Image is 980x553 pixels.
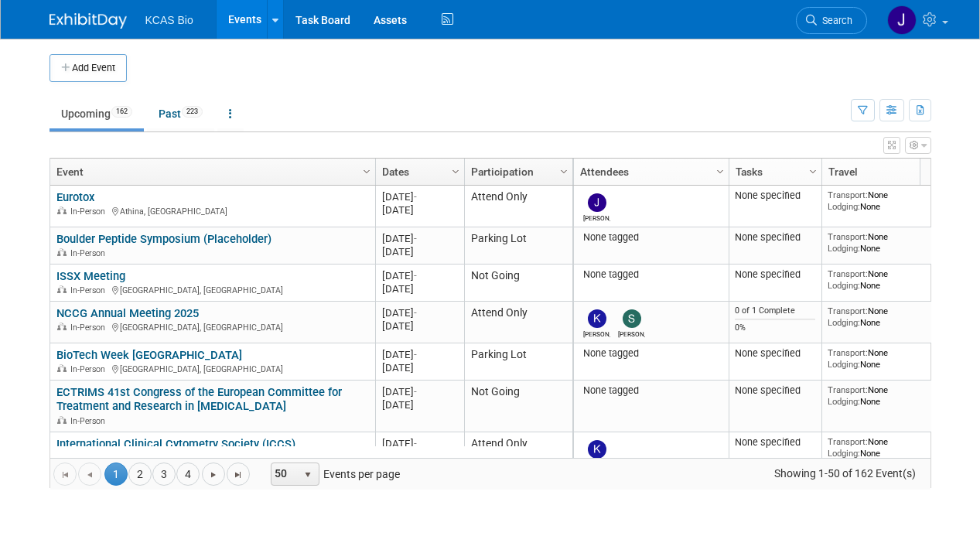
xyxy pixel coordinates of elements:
a: Participation [471,159,562,185]
span: Showing 1-50 of 162 Event(s) [760,463,930,484]
div: None specified [735,268,815,281]
div: [DATE] [382,190,457,203]
span: Column Settings [449,166,462,178]
div: [DATE] [382,306,457,319]
div: None None [828,436,939,459]
span: Transport: [828,306,868,316]
a: Go to the first page [53,463,77,486]
span: Lodging: [828,280,860,291]
span: 1 [104,463,128,486]
span: Events per page [251,463,415,486]
a: Column Settings [712,159,729,182]
a: Column Settings [555,159,572,182]
div: None specified [735,436,815,449]
img: Karla Moncada [588,440,606,459]
a: Boulder Peptide Symposium (Placeholder) [56,232,271,246]
span: In-Person [70,323,110,333]
span: Transport: [828,268,868,279]
span: In-Person [70,285,110,295]
span: - [414,233,417,244]
div: [DATE] [382,203,457,217]
img: In-Person Event [57,207,67,214]
div: None None [828,384,939,407]
div: [GEOGRAPHIC_DATA], [GEOGRAPHIC_DATA] [56,320,368,333]
td: Attend Only [464,186,572,227]
a: 4 [176,463,200,486]
div: Sara Herrmann [618,328,645,338]
a: Go to the last page [227,463,250,486]
span: Column Settings [807,166,819,178]
div: None specified [735,347,815,360]
div: None specified [735,189,815,202]
button: Add Event [50,54,127,82]
td: Parking Lot [464,227,572,265]
span: 223 [182,106,203,118]
img: Jeff Goddard [588,193,606,212]
span: Transport: [828,436,868,447]
div: [GEOGRAPHIC_DATA], [GEOGRAPHIC_DATA] [56,283,368,296]
div: [DATE] [382,232,457,245]
div: None specified [735,384,815,397]
span: Transport: [828,189,868,200]
a: ISSX Meeting [56,269,125,283]
a: Search [796,7,867,34]
span: KCAS Bio [145,14,193,26]
td: Attend Only [464,432,572,474]
div: [DATE] [382,385,457,398]
img: Karla Moncada [588,309,606,328]
div: None tagged [579,268,722,281]
a: Tasks [736,159,811,185]
div: [DATE] [382,245,457,258]
span: 50 [271,463,298,485]
div: [DATE] [382,437,457,450]
span: Go to the previous page [84,469,96,481]
span: In-Person [70,364,110,374]
span: Column Settings [360,166,373,178]
td: Not Going [464,381,572,432]
span: 162 [111,106,132,118]
div: 0 of 1 Complete [735,306,815,316]
img: In-Person Event [57,285,67,293]
a: Upcoming162 [50,99,144,128]
span: Column Settings [558,166,570,178]
img: Jocelyn King [887,5,917,35]
a: 2 [128,463,152,486]
div: [DATE] [382,319,457,333]
a: NCCG Annual Meeting 2025 [56,306,199,320]
img: Sara Herrmann [623,309,641,328]
div: Athina, [GEOGRAPHIC_DATA] [56,204,368,217]
div: 0% [735,323,815,333]
span: - [414,349,417,360]
span: select [302,469,314,481]
a: Column Settings [804,159,821,182]
div: None tagged [579,384,722,397]
a: Go to the previous page [78,463,101,486]
span: Go to the last page [232,469,244,481]
a: Travel [828,159,935,185]
img: ExhibitDay [50,13,127,29]
span: Search [817,15,852,26]
a: Go to the next page [202,463,225,486]
img: In-Person Event [57,416,67,424]
a: Dates [382,159,454,185]
div: None None [828,231,939,254]
div: None tagged [579,231,722,244]
a: Column Settings [447,159,464,182]
a: Attendees [580,159,719,185]
span: Go to the first page [59,469,71,481]
div: None None [828,306,939,328]
img: In-Person Event [57,248,67,256]
span: Lodging: [828,396,860,407]
span: Transport: [828,347,868,358]
a: Event [56,159,365,185]
a: 3 [152,463,176,486]
span: Column Settings [714,166,726,178]
div: None None [828,189,939,212]
td: Parking Lot [464,343,572,381]
span: - [414,386,417,398]
div: [DATE] [382,398,457,411]
div: [DATE] [382,361,457,374]
span: Transport: [828,384,868,395]
span: - [414,191,417,203]
span: - [414,307,417,319]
